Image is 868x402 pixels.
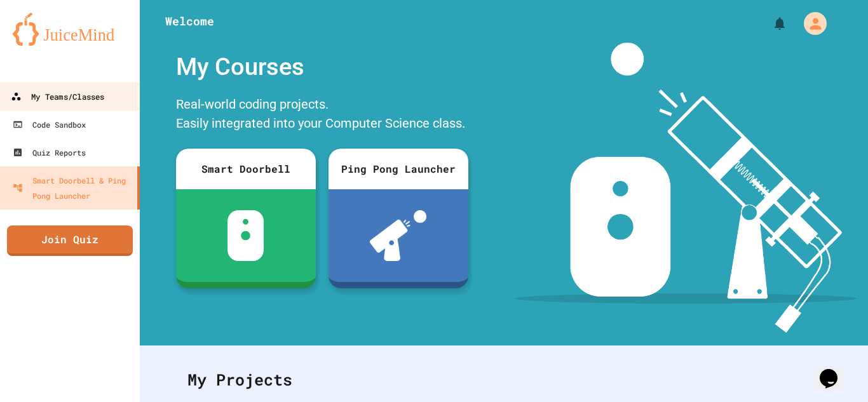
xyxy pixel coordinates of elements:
div: My Courses [170,43,475,91]
div: Real-world coding projects. Easily integrated into your Computer Science class. [170,91,475,139]
div: Smart Doorbell & Ping Pong Launcher [13,173,132,203]
div: Code Sandbox [13,117,86,132]
div: Smart Doorbell [176,149,316,189]
img: banner-image-my-projects.png [515,43,856,333]
a: Join Quiz [7,225,133,256]
div: My Notifications [749,13,790,34]
img: ppl-with-ball.png [370,210,426,261]
iframe: chat widget [815,351,855,389]
div: Ping Pong Launcher [329,149,468,189]
div: My Account [790,9,830,38]
img: sdb-white.svg [227,210,264,261]
img: logo-orange.svg [13,13,127,46]
div: Quiz Reports [13,145,86,160]
div: My Teams/Classes [11,89,104,105]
